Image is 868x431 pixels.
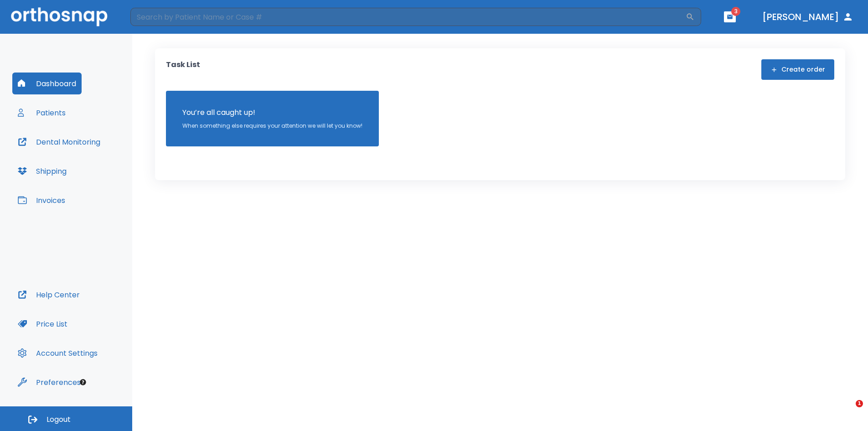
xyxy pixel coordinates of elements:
[12,131,106,153] button: Dental Monitoring
[856,400,863,407] span: 1
[12,342,103,364] button: Account Settings
[182,107,362,118] p: You’re all caught up!
[46,415,71,425] span: Logout
[12,73,82,94] button: Dashboard
[12,160,72,182] button: Shipping
[182,122,362,130] p: When something else requires your attention we will let you know!
[12,313,73,335] button: Price List
[166,59,200,80] p: Task List
[12,284,85,306] button: Help Center
[759,9,857,25] button: [PERSON_NAME]
[12,102,71,124] button: Patients
[12,371,86,393] button: Preferences
[79,378,87,386] div: Tooltip anchor
[11,7,108,26] img: Orthosnap
[731,7,740,16] span: 3
[12,189,71,211] button: Invoices
[130,8,686,26] input: Search by Patient Name or Case #
[761,59,834,80] button: Create order
[837,400,859,422] iframe: Intercom live chat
